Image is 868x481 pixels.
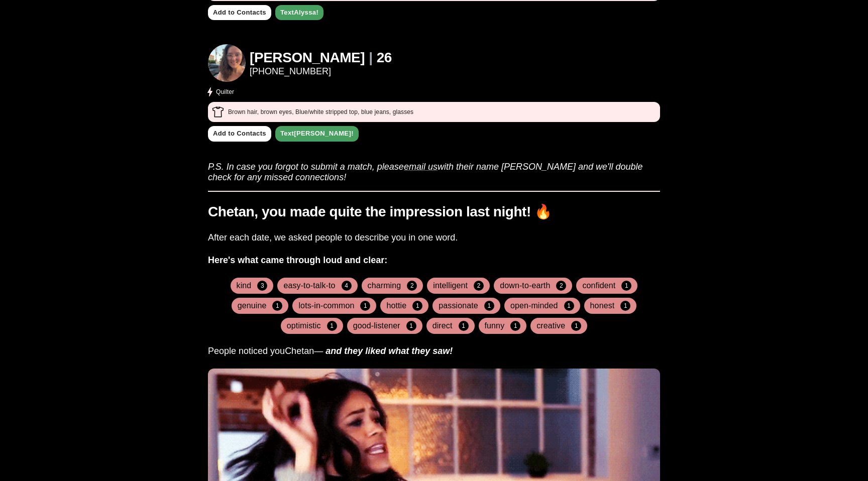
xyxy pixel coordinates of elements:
h1: [PERSON_NAME] [250,50,365,66]
h4: optimistic [287,321,321,331]
span: 1 [327,321,337,331]
span: 3 [257,281,267,291]
span: 1 [564,301,574,311]
h4: honest [590,301,615,311]
h4: open-minded [510,301,558,311]
span: 2 [556,281,566,291]
h3: After each date, we asked people to describe you in one word. [208,232,660,243]
span: 1 [484,301,494,311]
h4: intelligent [433,281,468,291]
a: Add to Contacts [208,5,271,21]
h4: passionate [439,301,478,311]
h4: kind [237,281,252,291]
h4: confident [582,281,615,291]
i: P.S. In case you forgot to submit a match, please with their name [PERSON_NAME] and we'll double ... [208,162,643,182]
span: 1 [272,301,282,311]
p: Quilter [216,87,234,96]
span: 1 [406,321,416,331]
span: 4 [342,281,352,291]
a: [PHONE_NUMBER] [250,66,392,77]
span: 1 [510,321,520,331]
h4: direct [432,321,453,331]
h4: hottie [386,301,406,311]
h4: lots-in-common [298,301,354,311]
h3: Here's what came through loud and clear: [208,255,660,266]
span: 2 [474,281,484,291]
span: 1 [571,321,581,331]
h4: funny [485,321,505,331]
h4: genuine [238,301,267,311]
h4: charming [368,281,401,291]
span: 1 [620,301,630,311]
h1: Chetan, you made quite the impression last night! 🔥 [208,204,660,220]
span: 2 [407,281,417,291]
h4: easy-to-talk-to [283,281,335,291]
h1: | [369,50,372,66]
span: 1 [459,321,469,331]
span: 1 [621,281,631,291]
span: 1 [412,301,422,311]
i: and they liked what they saw! [325,346,453,356]
h4: down-to-earth [500,281,550,291]
span: 1 [360,301,370,311]
a: Add to Contacts [208,126,271,142]
a: Text[PERSON_NAME]! [275,126,359,142]
img: Liz [208,44,246,82]
h3: People noticed you Chetan — [208,346,660,356]
h4: good-listener [353,321,400,331]
a: email us [404,162,438,172]
h4: creative [536,321,565,331]
a: TextAlyssa! [275,5,323,21]
p: Brown hair, brown eyes , Blue/white stripped top, blue jeans, glasses [228,107,413,116]
h1: 26 [377,50,392,66]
